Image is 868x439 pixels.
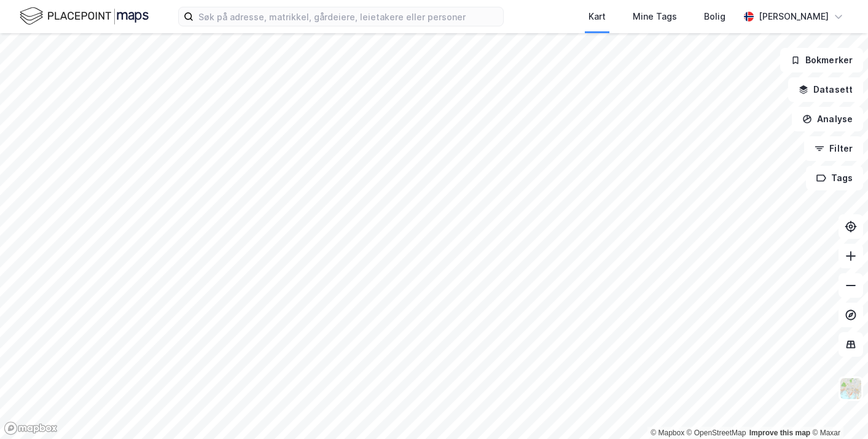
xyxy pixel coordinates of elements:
[807,380,868,439] div: Kontrollprogram for chat
[806,166,863,190] button: Tags
[704,9,725,24] div: Bolig
[194,7,503,26] input: Søk på adresse, matrikkel, gårdeiere, leietakere eller personer
[633,9,677,24] div: Mine Tags
[588,9,606,24] div: Kart
[788,77,863,102] button: Datasett
[749,429,810,437] a: Improve this map
[759,9,829,24] div: [PERSON_NAME]
[4,421,58,435] a: Mapbox homepage
[687,429,746,437] a: OpenStreetMap
[807,380,868,439] iframe: Chat Widget
[780,48,863,72] button: Bokmerker
[792,107,863,131] button: Analyse
[651,429,684,437] a: Mapbox
[839,377,862,400] img: Z
[804,136,863,161] button: Filter
[20,6,149,27] img: logo.f888ab2527a4732fd821a326f86c7f29.svg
